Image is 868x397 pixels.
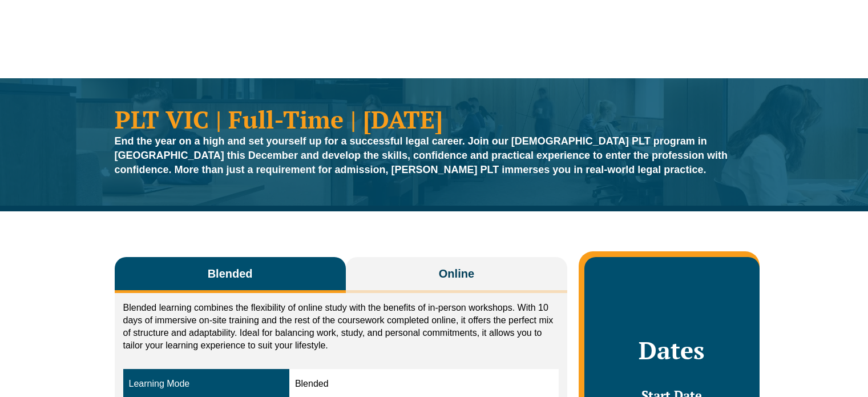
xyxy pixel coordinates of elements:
[115,135,728,175] strong: End the year on a high and set yourself up for a successful legal career. Join our [DEMOGRAPHIC_D...
[129,378,284,391] div: Learning Mode
[596,336,748,364] h2: Dates
[295,378,553,391] div: Blended
[208,266,253,282] span: Blended
[439,266,474,282] span: Online
[123,302,559,352] p: Blended learning combines the flexibility of online study with the benefits of in-person workshop...
[115,107,754,131] h1: PLT VIC | Full-Time | [DATE]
